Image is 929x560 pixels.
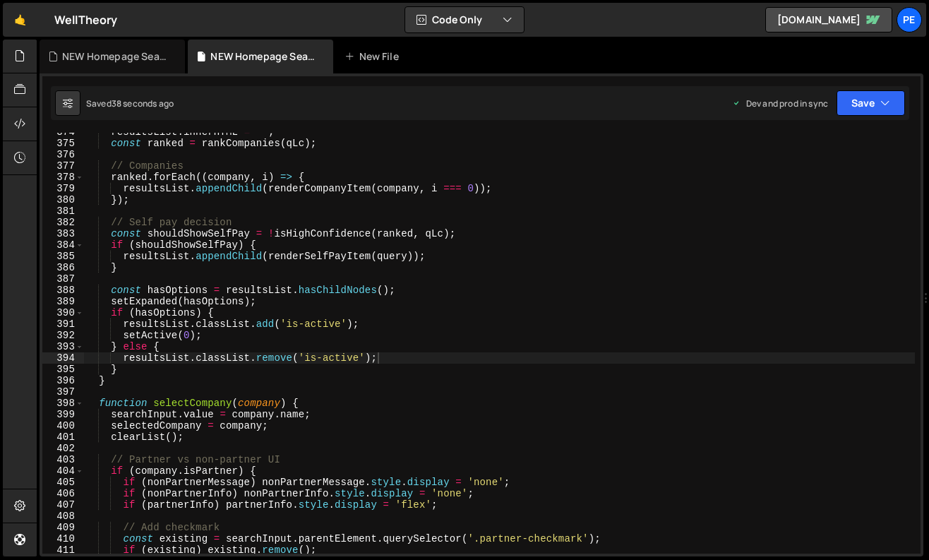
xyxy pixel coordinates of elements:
div: 405 [42,477,84,488]
div: 391 [42,318,84,330]
div: 402 [42,443,84,454]
div: NEW Homepage Search.js [210,49,316,64]
div: 389 [42,296,84,307]
div: 401 [42,431,84,443]
div: 38 seconds ago [112,97,174,109]
a: [DOMAIN_NAME] [765,7,892,32]
button: Code Only [405,7,524,32]
div: 386 [42,262,84,273]
div: NEW Homepage Search.css [62,49,168,64]
div: 376 [42,149,84,160]
div: 400 [42,420,84,431]
div: 399 [42,409,84,420]
div: 384 [42,239,84,251]
a: 🤙 [3,3,37,37]
div: 395 [42,364,84,375]
div: 388 [42,285,84,296]
div: 382 [42,217,84,228]
div: 398 [42,398,84,409]
div: 397 [42,386,84,398]
div: 409 [42,522,84,533]
div: 404 [42,465,84,477]
div: 390 [42,307,84,318]
div: 381 [42,205,84,217]
div: 385 [42,251,84,262]
div: 393 [42,341,84,352]
div: 378 [42,172,84,183]
div: Dev and prod in sync [732,97,828,109]
div: Saved [86,97,174,109]
div: 377 [42,160,84,172]
div: 411 [42,544,84,556]
div: 406 [42,488,84,499]
div: 387 [42,273,84,285]
div: New File [344,49,404,64]
a: Pe [897,7,922,32]
div: 396 [42,375,84,386]
div: 383 [42,228,84,239]
div: 380 [42,194,84,205]
div: 410 [42,533,84,544]
div: WellTheory [54,11,118,28]
div: 392 [42,330,84,341]
div: 379 [42,183,84,194]
div: 375 [42,138,84,149]
button: Save [837,90,905,116]
div: 403 [42,454,84,465]
div: 394 [42,352,84,364]
div: 408 [42,511,84,522]
div: 407 [42,499,84,511]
